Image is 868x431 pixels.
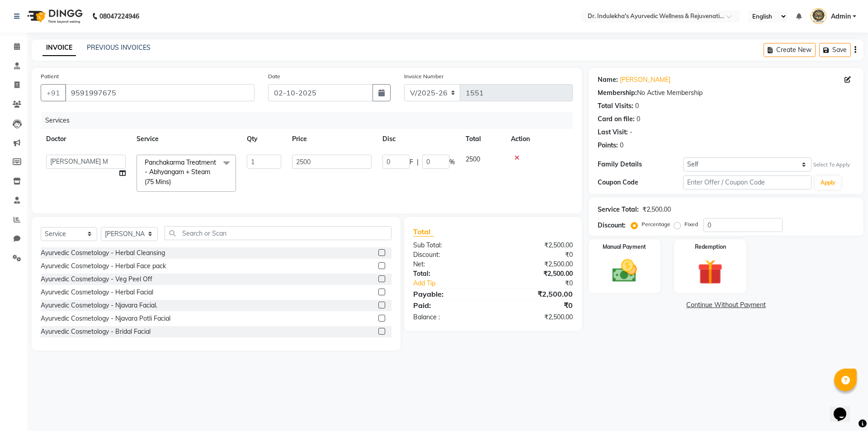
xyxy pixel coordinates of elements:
[99,4,139,29] b: 08047224946
[413,227,434,237] span: Total
[41,301,157,310] div: Ayurvedic Cosmetology - Njavara Facial.
[493,250,579,260] div: ₹0
[507,279,579,288] div: ₹0
[417,157,419,167] span: |
[493,260,579,269] div: ₹2,500.00
[41,327,151,336] div: Ayurvedic Cosmetology - Bridal Facial
[598,88,637,98] div: Membership:
[241,129,287,149] th: Qty
[41,288,153,297] div: Ayurvedic Cosmetology - Herbal Facial
[598,160,683,169] div: Family Details
[41,72,59,81] label: Patient
[41,84,66,101] button: +91
[598,75,618,85] div: Name:
[268,72,280,81] label: Date
[493,289,579,299] div: ₹2,500.00
[287,129,377,149] th: Price
[406,289,493,299] div: Payable:
[811,8,826,24] img: Admin
[404,72,443,81] label: Invoice Number
[505,129,573,149] th: Action
[813,161,850,169] div: Select To Apply
[695,243,726,251] label: Redemption
[598,101,633,111] div: Total Visits:
[604,256,645,285] img: _cash.svg
[764,43,816,57] button: Create New
[410,157,413,167] span: F
[590,300,862,310] a: Continue Without Payment
[41,275,152,284] div: Ayurvedic Cosmetology - Veg Peel Off
[620,141,623,150] div: 0
[131,129,241,149] th: Service
[598,141,618,150] div: Points:
[466,155,480,163] span: 2500
[598,178,683,187] div: Coupon Code
[65,84,255,101] input: Search by Name/Mobile/Email/Code
[637,114,640,124] div: 0
[171,178,175,186] a: x
[87,43,151,52] a: PREVIOUS INVOICES
[41,314,170,323] div: Ayurvedic Cosmetology - Njavara Potli Facial
[460,129,505,149] th: Total
[630,128,632,137] div: -
[831,12,851,21] span: Admin
[598,221,626,230] div: Discount:
[406,269,493,279] div: Total:
[642,220,670,228] label: Percentage
[377,129,460,149] th: Disc
[406,241,493,250] div: Sub Total:
[690,256,731,288] img: _gift.svg
[683,175,811,189] input: Enter Offer / Coupon Code
[449,157,455,167] span: %
[598,128,628,137] div: Last Visit:
[406,260,493,269] div: Net:
[684,220,698,228] label: Fixed
[815,176,841,189] button: Apply
[493,241,579,250] div: ₹2,500.00
[493,269,579,279] div: ₹2,500.00
[406,250,493,260] div: Discount:
[42,40,76,56] a: INVOICE
[635,101,639,111] div: 0
[42,112,580,129] div: Services
[603,243,646,251] label: Manual Payment
[598,88,854,98] div: No Active Membership
[41,261,166,271] div: Ayurvedic Cosmetology - Herbal Face pack
[406,300,493,311] div: Paid:
[598,114,635,124] div: Card on file:
[642,205,671,214] div: ₹2,500.00
[819,43,851,57] button: Save
[165,226,392,240] input: Search or Scan
[406,279,507,288] a: Add Tip
[41,248,165,258] div: Ayurvedic Cosmetology - Herbal Cleansing
[493,300,579,311] div: ₹0
[830,395,859,422] iframe: chat widget
[620,75,670,85] a: [PERSON_NAME]
[145,158,216,186] span: Panchakarma Treatment - Abhyangam + Steam (75 Mins)
[598,205,639,214] div: Service Total:
[23,4,85,29] img: logo
[406,313,493,322] div: Balance :
[41,129,131,149] th: Doctor
[493,313,579,322] div: ₹2,500.00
